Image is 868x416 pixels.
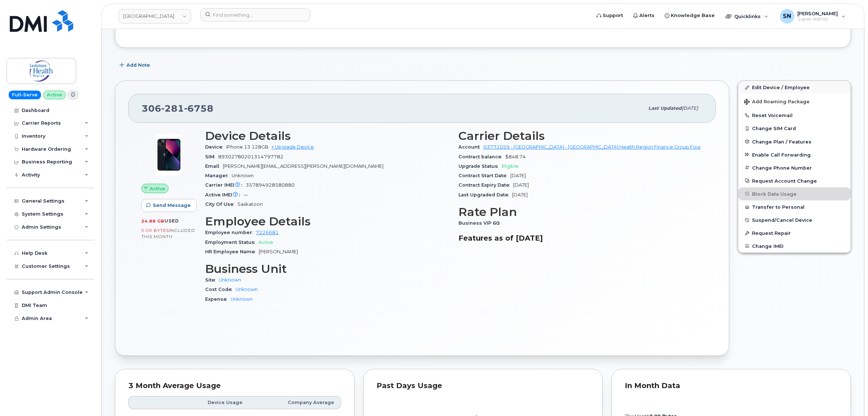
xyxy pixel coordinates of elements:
button: Block Data Usage [738,187,851,200]
button: Change Phone Number [738,161,851,174]
span: City Of Use [205,201,237,207]
button: Add Note [115,59,156,72]
span: Unknown [232,173,254,178]
span: Active IMEI [205,192,244,197]
a: Saskatoon Health Region [119,9,191,24]
span: Email [205,163,223,169]
span: [DATE] [682,105,698,111]
h3: Employee Details [205,215,450,228]
a: Knowledge Base [660,8,720,23]
img: image20231002-4137094-11ngalm.jpeg [147,133,191,176]
span: Contract balance [458,154,505,159]
span: [DATE] [513,182,529,188]
span: Alerts [639,12,655,19]
span: Account [458,144,483,150]
div: Sabrina Nguyen [775,9,851,24]
span: [PERSON_NAME] [259,249,298,254]
span: Last Upgraded Date [458,192,512,197]
a: Unknown [236,287,258,292]
button: Suspend/Cancel Device [738,213,851,226]
span: Cost Code [205,287,236,292]
iframe: Messenger Launcher [836,384,863,411]
th: Company Average [249,396,341,409]
span: iPhone 13 128GB [226,144,269,150]
span: Expense [205,296,231,302]
a: Alerts [628,8,660,23]
th: Device Usage [169,396,249,409]
span: 281 [161,103,184,114]
span: Employee number [205,230,256,235]
a: 03772059 - [GEOGRAPHIC_DATA] - [GEOGRAPHIC_DATA] Health Region Finance Group Four [483,144,701,150]
span: Upgrade Status [458,163,502,169]
span: 24.88 GB [141,219,165,224]
h3: Carrier Details [458,129,703,142]
h3: Business Unit [205,262,450,275]
button: Request Repair [738,226,851,240]
a: 7226681 [256,230,279,235]
span: 89302780201314797782 [218,154,283,159]
span: SIM [205,154,218,159]
h3: Features as of [DATE] [458,234,703,242]
h3: Rate Plan [458,205,703,219]
div: In Month Data [625,382,838,390]
span: 357894928580880 [246,182,295,188]
button: Request Account Change [738,174,851,187]
button: Reset Voicemail [738,109,851,122]
button: Change Plan / Features [738,135,851,148]
span: 306 [142,103,213,114]
span: Site [205,277,219,283]
span: [PERSON_NAME][EMAIL_ADDRESS][PERSON_NAME][DOMAIN_NAME] [223,163,383,169]
span: 0.00 Bytes [141,228,169,233]
a: Unknown [231,296,253,302]
button: Enable Call Forwarding [738,148,851,161]
span: Enable Call Forwarding [752,152,811,157]
span: Active [150,185,165,192]
span: Business VIP 60 [458,220,503,226]
span: HR Employee Name [205,249,259,254]
span: Eligible [502,163,519,169]
div: Past Days Usage [377,382,589,390]
button: Send Message [141,199,197,212]
span: Contract Start Date [458,173,510,178]
span: Device [205,144,226,150]
h3: Device Details [205,129,450,142]
span: [PERSON_NAME] [797,11,838,16]
span: [DATE] [512,192,528,197]
span: 6758 [184,103,213,114]
div: Quicklinks [720,9,773,24]
span: Support [603,12,623,19]
span: Employment Status [205,240,258,245]
span: SN [783,12,791,21]
span: Add Roaming Package [744,99,810,106]
button: Change IMEI [738,240,851,253]
button: Add Roaming Package [738,94,851,109]
a: Support [591,8,628,23]
span: Knowledge Base [671,12,715,19]
span: $848.74 [505,154,526,159]
a: + Upgrade Device [271,144,314,150]
span: Carrier IMEI [205,182,246,188]
span: Super Admin [797,16,838,22]
span: Saskatoon [237,201,263,207]
span: [DATE] [510,173,526,178]
span: Active [258,240,273,245]
span: used [165,218,179,224]
button: Change SIM Card [738,122,851,135]
a: Edit Device / Employee [738,81,851,94]
a: Unknown [219,277,241,283]
span: Add Note [126,62,150,68]
span: Change Plan / Features [752,139,811,144]
span: — [244,192,248,197]
div: 3 Month Average Usage [128,382,341,390]
button: Transfer to Personal [738,200,851,213]
input: Find something... [200,8,310,21]
span: Suspend/Cancel Device [752,217,812,223]
span: Last updated [648,105,682,111]
span: Send Message [153,202,191,209]
span: Contract Expiry Date [458,182,513,188]
span: Manager [205,173,232,178]
span: Quicklinks [734,13,761,19]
